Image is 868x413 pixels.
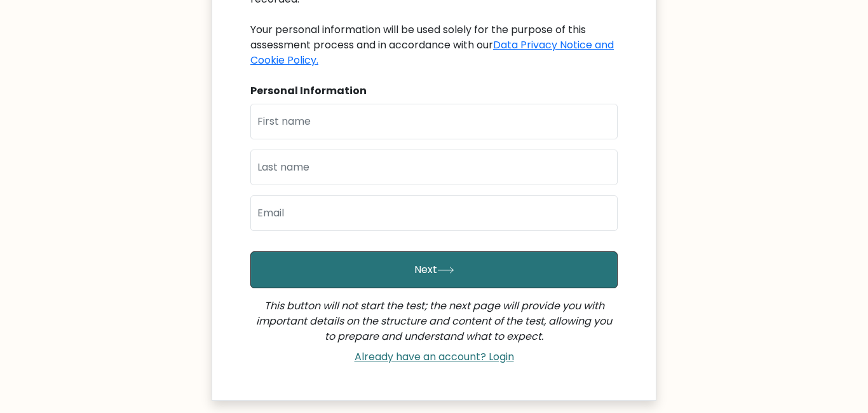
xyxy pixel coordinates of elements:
[349,349,519,364] a: Already have an account? Login
[250,150,618,185] input: Last name
[250,83,618,99] div: Personal Information
[250,104,618,139] input: First name
[250,195,618,231] input: Email
[250,38,614,67] a: Data Privacy Notice and Cookie Policy.
[250,251,618,288] button: Next
[256,298,612,344] i: This button will not start the test; the next page will provide you with important details on the...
